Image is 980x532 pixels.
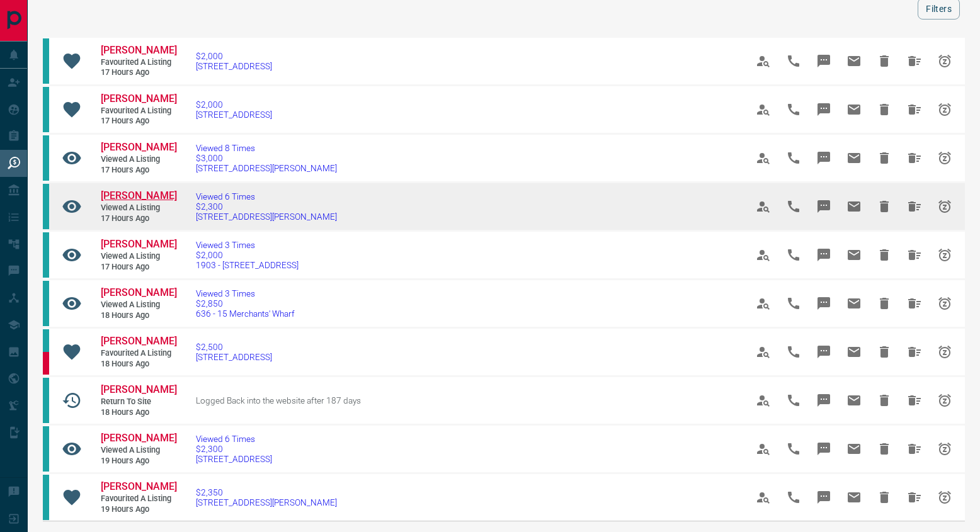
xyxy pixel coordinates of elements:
[839,240,869,270] span: Email
[101,335,177,347] span: [PERSON_NAME]
[809,288,839,319] span: Message
[101,67,176,78] span: 17 hours ago
[196,191,337,201] span: Viewed 6 Times
[899,337,930,367] span: Hide All from Evelyn Ajenu
[43,352,49,375] div: property.ca
[839,288,869,319] span: Email
[101,300,176,310] span: Viewed a Listing
[196,163,337,173] span: [STREET_ADDRESS][PERSON_NAME]
[101,286,176,300] a: [PERSON_NAME]
[809,191,839,222] span: Message
[196,342,272,352] span: $2,500
[43,38,49,84] div: condos.ca
[101,456,176,467] span: 19 hours ago
[899,385,930,416] span: Hide All from Eunsol Cho
[101,407,176,418] span: 18 hours ago
[748,191,778,222] span: View Profile
[930,46,960,76] span: Snooze
[809,385,839,416] span: Message
[101,432,177,444] span: [PERSON_NAME]
[869,288,899,319] span: Hide
[101,190,176,203] a: [PERSON_NAME]
[101,310,176,321] span: 18 hours ago
[930,434,960,464] span: Snooze
[101,348,176,359] span: Favourited a Listing
[101,44,176,57] a: [PERSON_NAME]
[101,359,176,370] span: 18 hours ago
[101,286,177,298] span: [PERSON_NAME]
[101,141,176,154] a: [PERSON_NAME]
[809,337,839,367] span: Message
[196,51,272,71] a: $2,000[STREET_ADDRESS]
[101,106,176,116] span: Favourited a Listing
[748,385,778,416] span: View Profile
[778,482,809,512] span: Call
[869,143,899,173] span: Hide
[101,494,176,504] span: Favourited a Listing
[839,191,869,222] span: Email
[101,251,176,262] span: Viewed a Listing
[101,480,176,494] a: [PERSON_NAME]
[869,482,899,512] span: Hide
[930,337,960,367] span: Snooze
[196,99,272,110] span: $2,000
[748,434,778,464] span: View Profile
[869,240,899,270] span: Hide
[101,383,176,397] a: [PERSON_NAME]
[101,262,176,273] span: 17 hours ago
[101,154,176,165] span: Viewed a Listing
[196,153,337,163] span: $3,000
[101,190,177,201] span: [PERSON_NAME]
[196,260,299,270] span: 1903 - [STREET_ADDRESS]
[196,250,299,260] span: $2,000
[869,337,899,367] span: Hide
[196,201,337,212] span: $2,300
[809,240,839,270] span: Message
[839,46,869,76] span: Email
[196,434,272,444] span: Viewed 6 Times
[196,191,337,222] a: Viewed 6 Times$2,300[STREET_ADDRESS][PERSON_NAME]
[839,434,869,464] span: Email
[101,213,176,224] span: 17 hours ago
[196,51,272,61] span: $2,000
[809,434,839,464] span: Message
[196,487,337,507] a: $2,350[STREET_ADDRESS][PERSON_NAME]
[899,191,930,222] span: Hide All from Yitong Lu
[930,94,960,125] span: Snooze
[101,44,177,56] span: [PERSON_NAME]
[778,191,809,222] span: Call
[43,184,49,229] div: condos.ca
[101,116,176,127] span: 17 hours ago
[43,475,49,520] div: condos.ca
[101,141,177,153] span: [PERSON_NAME]
[869,191,899,222] span: Hide
[196,434,272,464] a: Viewed 6 Times$2,300[STREET_ADDRESS]
[930,240,960,270] span: Snooze
[778,46,809,76] span: Call
[869,46,899,76] span: Hide
[869,434,899,464] span: Hide
[748,337,778,367] span: View Profile
[809,143,839,173] span: Message
[748,288,778,319] span: View Profile
[930,482,960,512] span: Snooze
[748,482,778,512] span: View Profile
[196,110,272,120] span: [STREET_ADDRESS]
[196,454,272,464] span: [STREET_ADDRESS]
[196,143,337,173] a: Viewed 8 Times$3,000[STREET_ADDRESS][PERSON_NAME]
[196,444,272,454] span: $2,300
[748,46,778,76] span: View Profile
[748,240,778,270] span: View Profile
[101,238,177,250] span: [PERSON_NAME]
[899,143,930,173] span: Hide All from Pooja Singh
[101,432,176,445] a: [PERSON_NAME]
[196,298,295,308] span: $2,850
[101,93,177,105] span: [PERSON_NAME]
[43,426,49,472] div: condos.ca
[101,57,176,68] span: Favourited a Listing
[101,445,176,456] span: Viewed a Listing
[778,94,809,125] span: Call
[899,482,930,512] span: Hide All from Prashant Vadlamani
[43,232,49,278] div: condos.ca
[809,482,839,512] span: Message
